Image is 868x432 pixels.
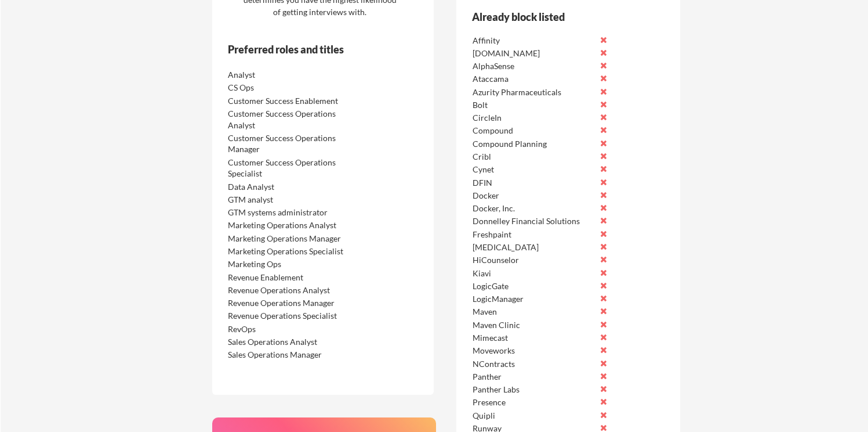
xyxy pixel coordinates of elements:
[473,190,595,201] div: Docker
[473,268,595,279] div: Kiavi
[228,310,350,322] div: Revenue Operations Specialist
[473,215,595,227] div: Donnelley Financial Solutions
[473,151,595,163] div: Cribl
[228,44,386,55] div: Preferred roles and titles
[228,336,350,348] div: Sales Operations Analyst
[473,293,595,305] div: LogicManager
[473,280,595,292] div: LogicGate
[228,181,350,193] div: Data Analyst
[473,177,595,189] div: DFIN
[473,229,595,240] div: Freshpaint
[228,272,350,283] div: Revenue Enablement
[472,12,629,22] div: Already block listed
[228,207,350,218] div: GTM systems administrator
[228,349,350,361] div: Sales Operations Manager
[228,95,350,107] div: Customer Success Enablement
[473,306,595,318] div: Maven
[228,157,350,179] div: Customer Success Operations Specialist
[473,358,595,370] div: NContracts
[473,87,595,98] div: Azurity Pharmaceuticals
[228,108,350,131] div: Customer Success Operations Analyst
[473,99,595,111] div: Bolt
[473,242,595,253] div: [MEDICAL_DATA]
[473,138,595,150] div: Compound Planning
[228,69,350,81] div: Analyst
[228,285,350,296] div: Revenue Operations Analyst
[473,73,595,85] div: Ataccama
[473,254,595,266] div: HiCounselor
[473,112,595,124] div: CircleIn
[228,82,350,93] div: CS Ops
[473,397,595,408] div: Presence
[228,194,350,206] div: GTM analyst
[473,48,595,59] div: [DOMAIN_NAME]
[228,323,350,335] div: RevOps
[473,384,595,395] div: Panther Labs
[228,297,350,309] div: Revenue Operations Manager
[473,203,595,214] div: Docker, Inc.
[473,410,595,422] div: Quipli
[473,345,595,357] div: Moveworks
[473,371,595,383] div: Panther
[473,125,595,136] div: Compound
[473,332,595,344] div: Mimecast
[473,164,595,175] div: Cynet
[228,219,350,231] div: Marketing Operations Analyst
[473,319,595,331] div: Maven Clinic
[228,258,350,270] div: Marketing Ops
[473,35,595,46] div: Affinity
[228,132,350,155] div: Customer Success Operations Manager
[473,60,595,72] div: AlphaSense
[228,233,350,244] div: Marketing Operations Manager
[228,246,350,257] div: Marketing Operations Specialist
